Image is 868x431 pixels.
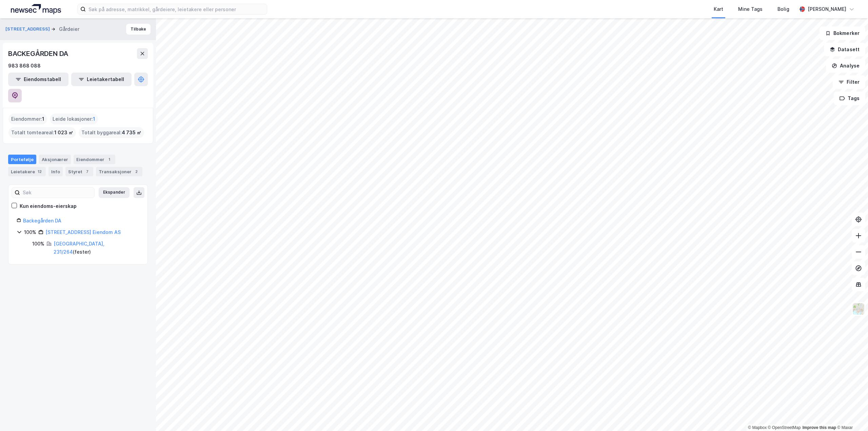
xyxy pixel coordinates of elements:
div: Aksjonærer [39,155,71,164]
input: Søk på adresse, matrikkel, gårdeiere, leietakere eller personer [86,4,267,14]
button: [STREET_ADDRESS] [5,26,51,33]
span: 1 [42,115,44,123]
button: Bokmerker [820,26,865,40]
div: 100% [32,240,44,248]
button: Ekspander [99,187,130,198]
button: Analyse [826,59,865,73]
div: Bolig [777,5,789,13]
img: Z [852,302,865,315]
span: 4 735 ㎡ [122,129,141,137]
button: Datasett [824,43,865,56]
input: Søk [20,188,94,198]
div: Totalt tomteareal : [8,127,76,138]
span: 1 [93,115,95,123]
img: logo.a4113a55bc3d86da70a041830d287a7e.svg [11,4,61,14]
div: Totalt byggareal : [79,127,144,138]
button: Eiendomstabell [8,73,68,86]
button: Leietakertabell [71,73,132,86]
div: Kontrollprogram for chat [834,398,868,431]
button: Tags [834,92,865,105]
div: Styret [65,167,93,176]
a: Improve this map [803,425,836,430]
div: Eiendommer : [8,114,47,124]
div: Transaksjoner [96,167,142,176]
a: [GEOGRAPHIC_DATA], 231/264 [54,241,104,255]
div: Eiendommer [74,155,115,164]
div: 2 [133,168,140,175]
div: Portefølje [8,155,36,164]
div: 1 [106,156,113,163]
div: Kun eiendoms-eierskap [20,202,77,210]
div: Leide lokasjoner : [50,114,98,124]
div: BACKEGÅRDEN DA [8,48,70,59]
iframe: Chat Widget [834,398,868,431]
a: OpenStreetMap [768,425,801,430]
span: 1 023 ㎡ [54,129,73,137]
div: 7 [84,168,91,175]
div: Leietakere [8,167,46,176]
button: Tilbake [126,24,151,35]
a: Backegården DA [23,218,61,223]
button: Filter [833,75,865,89]
div: Info [48,167,63,176]
div: 12 [36,168,43,175]
div: 983 868 088 [8,62,41,70]
div: [PERSON_NAME] [808,5,846,13]
a: [STREET_ADDRESS] Eiendom AS [45,229,121,235]
div: Kart [714,5,723,13]
div: Gårdeier [59,25,79,33]
div: Mine Tags [738,5,763,13]
a: Mapbox [748,425,767,430]
div: 100% [24,228,36,236]
div: ( fester ) [54,240,139,256]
